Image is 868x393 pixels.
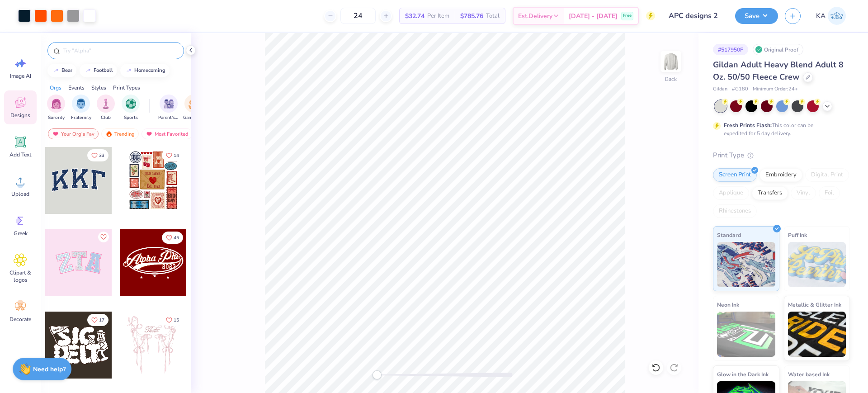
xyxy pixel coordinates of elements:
[97,95,115,121] button: filter button
[713,186,749,200] div: Applique
[98,232,109,242] button: Like
[48,114,65,121] span: Sorority
[717,312,775,357] img: Neon Ink
[52,68,60,73] img: trend_line.gif
[5,269,35,284] span: Clipart & logos
[142,128,193,139] div: Most Favorited
[183,95,204,121] button: filter button
[122,95,140,121] div: filter for Sports
[732,85,748,93] span: # G180
[62,46,178,55] input: Try "Alpha"
[99,153,104,158] span: 33
[10,72,31,80] span: Image AI
[724,122,772,129] strong: Fresh Prints Flash:
[126,99,136,109] img: Sports Image
[10,112,30,119] span: Designs
[61,68,72,73] div: bear
[122,95,140,121] button: filter button
[68,84,85,92] div: Events
[713,44,748,55] div: # 517950F
[162,232,183,244] button: Like
[759,168,802,182] div: Embroidery
[9,151,31,158] span: Add Text
[717,369,769,379] span: Glow in the Dark Ink
[788,312,846,357] img: Metallic & Glitter Ink
[99,318,104,322] span: 17
[48,128,99,139] div: Your Org's Fav
[101,99,111,109] img: Club Image
[788,230,807,240] span: Puff Ink
[91,84,106,92] div: Styles
[717,242,775,287] img: Standard
[805,168,849,182] div: Digital Print
[158,95,179,121] button: filter button
[158,95,179,121] div: filter for Parent's Weekend
[828,7,846,25] img: Kate Agsalon
[87,314,108,326] button: Like
[569,11,618,21] span: [DATE] - [DATE]
[791,186,816,200] div: Vinyl
[146,131,153,137] img: most_fav.gif
[183,114,204,121] span: Game Day
[788,300,841,309] span: Metallic & Glitter Ink
[713,85,727,93] span: Gildan
[405,11,425,21] span: $32.74
[164,99,174,109] img: Parent's Weekend Image
[47,95,65,121] button: filter button
[486,11,500,21] span: Total
[76,99,86,109] img: Fraternity Image
[427,11,449,21] span: Per Item
[9,316,31,323] span: Decorate
[713,59,844,82] span: Gildan Adult Heavy Blend Adult 8 Oz. 50/50 Fleece Crew
[47,95,65,121] div: filter for Sorority
[11,190,29,198] span: Upload
[713,168,757,182] div: Screen Print
[94,68,113,73] div: football
[735,8,778,24] button: Save
[101,128,139,139] div: Trending
[189,99,199,109] img: Game Day Image
[125,68,132,73] img: trend_line.gif
[788,369,830,379] span: Water based Ink
[752,186,788,200] div: Transfers
[717,300,739,309] span: Neon Ink
[71,95,91,121] div: filter for Fraternity
[623,13,632,19] span: Free
[124,114,138,121] span: Sports
[97,95,115,121] div: filter for Club
[788,242,846,287] img: Puff Ink
[71,114,91,121] span: Fraternity
[52,131,59,137] img: most_fav.gif
[717,230,741,240] span: Standard
[105,131,113,137] img: trending.gif
[33,365,66,374] strong: Need help?
[174,318,179,322] span: 15
[665,75,677,83] div: Back
[819,186,840,200] div: Foil
[662,52,680,71] img: Back
[812,7,850,25] a: KA
[373,370,382,379] div: Accessibility label
[753,85,798,93] span: Minimum Order: 24 +
[713,150,850,161] div: Print Type
[713,204,757,218] div: Rhinestones
[340,8,376,24] input: – –
[162,149,183,161] button: Like
[174,153,179,158] span: 14
[51,99,61,109] img: Sorority Image
[134,68,165,73] div: homecoming
[662,7,728,25] input: Untitled Design
[101,114,111,121] span: Club
[724,121,835,137] div: This color can be expedited for 5 day delivery.
[120,64,170,77] button: homecoming
[518,11,552,21] span: Est. Delivery
[158,114,179,121] span: Parent's Weekend
[87,149,108,161] button: Like
[71,95,91,121] button: filter button
[460,11,483,21] span: $785.76
[183,95,204,121] div: filter for Game Day
[162,314,183,326] button: Like
[113,84,140,92] div: Print Types
[50,84,61,92] div: Orgs
[816,11,826,21] span: KA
